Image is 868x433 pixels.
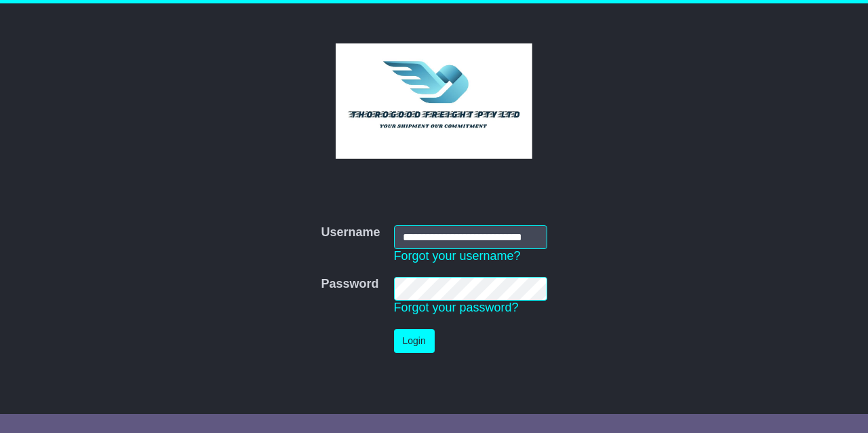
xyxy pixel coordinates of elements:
[394,301,519,314] a: Forgot your password?
[394,249,521,263] a: Forgot your username?
[394,329,435,353] button: Login
[336,43,533,159] img: Thorogood Freight Pty Ltd
[321,277,378,292] label: Password
[321,225,380,240] label: Username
